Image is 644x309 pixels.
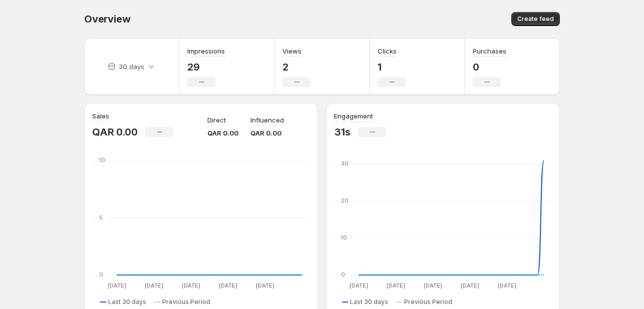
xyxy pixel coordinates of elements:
[92,111,109,121] h3: Sales
[84,13,130,25] span: Overview
[250,128,284,138] p: QAR 0.00
[187,61,225,73] p: 29
[219,282,237,289] text: [DATE]
[282,46,301,56] h3: Views
[145,282,163,289] text: [DATE]
[473,61,506,73] p: 0
[473,46,506,56] h3: Purchases
[99,214,103,221] text: 5
[341,271,345,278] text: 0
[119,61,144,71] p: 30 days
[108,298,146,306] span: Last 30 days
[387,282,405,289] text: [DATE]
[341,234,347,241] text: 10
[498,282,516,289] text: [DATE]
[207,128,238,138] p: QAR 0.00
[378,61,406,73] p: 1
[341,197,349,204] text: 20
[99,156,105,163] text: 10
[350,298,388,306] span: Last 30 days
[511,12,560,26] button: Create feed
[207,115,226,125] p: Direct
[517,15,554,23] span: Create feed
[250,115,284,125] p: Influenced
[182,282,200,289] text: [DATE]
[162,298,210,306] span: Previous Period
[350,282,368,289] text: [DATE]
[256,282,274,289] text: [DATE]
[341,160,349,167] text: 30
[334,111,373,121] h3: Engagement
[282,61,310,73] p: 2
[108,282,126,289] text: [DATE]
[461,282,479,289] text: [DATE]
[187,46,225,56] h3: Impressions
[99,271,103,278] text: 0
[334,126,350,138] p: 31s
[92,126,137,138] p: QAR 0.00
[404,298,452,306] span: Previous Period
[378,46,397,56] h3: Clicks
[424,282,442,289] text: [DATE]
